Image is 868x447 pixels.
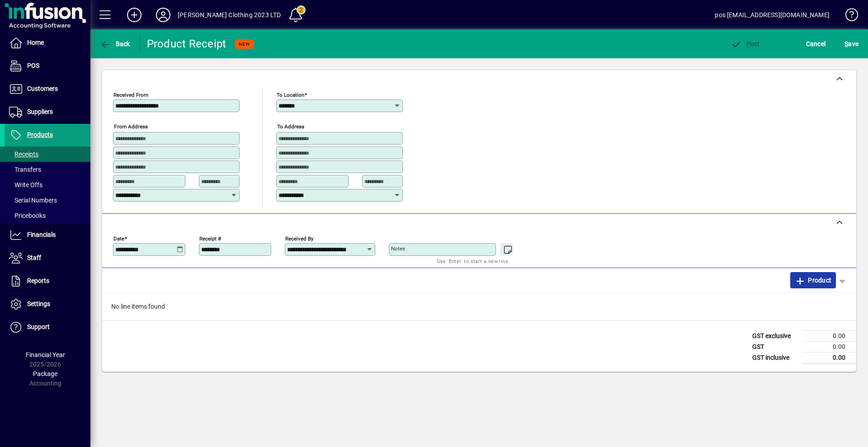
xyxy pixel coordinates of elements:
a: Settings [5,293,90,315]
mat-label: Received From [113,92,148,98]
mat-label: To location [277,92,304,98]
span: Receipts [9,151,38,158]
div: Product Receipt [147,37,226,51]
span: Staff [27,254,41,261]
a: Financials [5,224,90,246]
span: S [844,40,848,47]
button: Profile [149,7,178,23]
div: [PERSON_NAME] Clothing 2023 LTD [178,8,281,22]
td: 0.00 [802,330,856,341]
a: Customers [5,78,90,100]
span: Package [33,370,57,377]
a: Receipts [5,146,90,162]
span: Serial Numbers [9,197,57,204]
span: P [746,40,750,47]
span: ave [844,37,859,51]
a: Serial Numbers [5,193,90,208]
td: 0.00 [802,341,856,352]
button: Product [790,272,836,288]
a: Transfers [5,162,90,177]
span: Home [27,39,44,46]
a: Reports [5,270,90,292]
a: Staff [5,247,90,269]
mat-label: Received by [285,235,313,241]
td: GST inclusive [748,352,802,363]
mat-label: Notes [391,245,405,252]
span: Customers [27,85,58,92]
div: No line items found [102,293,856,320]
span: Transfers [9,166,41,173]
mat-hint: Use 'Enter' to start a new line [437,256,508,266]
a: POS [5,55,90,77]
span: Product [795,273,831,287]
app-page-header-button: Back [90,36,140,52]
button: Add [120,7,149,23]
a: Support [5,316,90,339]
button: Save [842,36,861,52]
mat-label: Receipt # [199,235,221,241]
span: Back [100,40,130,47]
span: Cancel [806,37,826,51]
span: Products [27,131,53,138]
span: ost [731,40,760,47]
span: Pricebooks [9,212,46,219]
span: Financials [27,231,56,238]
span: Write Offs [9,181,42,188]
a: Write Offs [5,177,90,193]
span: Financial Year [26,351,65,358]
td: GST [748,341,802,352]
button: Cancel [804,36,828,52]
a: Knowledge Base [839,2,857,31]
span: POS [27,62,39,69]
span: NEW [239,41,250,47]
span: Settings [27,300,50,307]
button: Back [98,36,132,52]
button: Post [728,36,762,52]
a: Suppliers [5,101,90,123]
td: GST exclusive [748,330,802,341]
span: Reports [27,277,49,284]
a: Home [5,32,90,54]
span: Support [27,323,50,330]
div: pos [EMAIL_ADDRESS][DOMAIN_NAME] [715,8,830,22]
td: 0.00 [802,352,856,363]
span: Suppliers [27,108,53,115]
a: Pricebooks [5,208,90,223]
mat-label: Date [113,235,124,241]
